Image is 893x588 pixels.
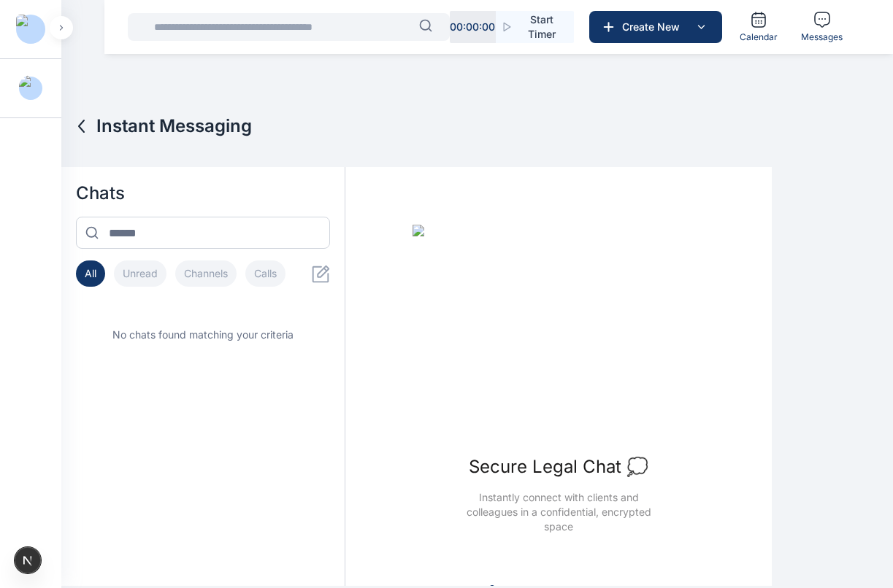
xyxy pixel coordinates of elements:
p: 00 : 00 : 00 [450,20,495,34]
button: Profile [19,77,42,100]
span: Calendar [740,31,778,43]
span: Instantly connect with clients and colleagues in a confidential, encrypted space [452,490,665,534]
img: Logo [16,15,45,44]
h3: Secure Legal Chat 💭 [469,455,648,479]
img: Profile [19,75,42,101]
button: Logo [12,18,50,41]
a: Calendar [734,5,783,49]
button: Channels [175,260,237,287]
img: No Open Chat [413,225,705,444]
button: Calls [245,260,285,287]
div: No chats found matching your criteria [76,304,330,365]
span: Create New [616,20,692,34]
span: Messages [801,31,843,43]
span: Instant Messaging [96,115,252,138]
button: All [76,260,105,287]
button: Unread [114,260,166,287]
span: Start Timer [521,12,562,42]
h2: Chats [76,182,330,205]
button: Start Timer [496,11,574,43]
button: Create New [589,11,722,43]
a: Messages [795,5,848,49]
